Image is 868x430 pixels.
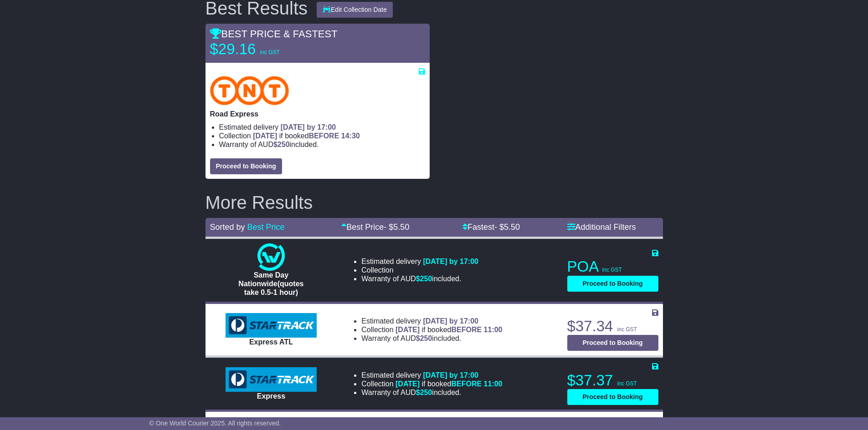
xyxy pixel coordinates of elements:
li: Estimated delivery [361,317,502,325]
span: [DATE] [395,326,420,334]
span: inc GST [617,380,637,387]
span: 250 [420,334,432,342]
span: Same Day Nationwide(quotes take 0.5-1 hour) [238,271,303,296]
li: Estimated delivery [361,371,502,379]
h2: More Results [205,192,663,212]
span: 11:00 [484,326,503,334]
img: One World Courier: Same Day Nationwide(quotes take 0.5-1 hour) [257,243,285,271]
span: 250 [420,275,432,283]
span: $ [416,275,432,283]
p: Road Express [210,110,425,118]
span: if booked [395,380,502,388]
span: [DATE] [253,132,277,140]
span: BEFORE [309,132,339,140]
p: $37.37 [567,371,658,390]
li: Collection [219,132,425,140]
a: Best Price [247,223,285,232]
a: Additional Filters [567,223,636,232]
span: [DATE] by 17:00 [423,258,478,265]
span: [DATE] [395,380,420,388]
span: inc GST [602,267,622,273]
span: $ [273,141,290,148]
span: [DATE] by 17:00 [423,317,478,325]
li: Collection [361,379,502,388]
span: Sorted by [210,223,245,232]
span: [DATE] by 17:00 [423,371,478,379]
span: 14:30 [341,132,360,140]
span: BEST PRICE & FASTEST [210,28,338,40]
button: Proceed to Booking [567,276,658,292]
img: StarTrack: Express [226,367,317,392]
li: Estimated delivery [219,123,425,132]
span: $ [416,389,432,396]
span: - $ [384,223,409,232]
button: Edit Collection Date [317,2,393,18]
a: Fastest- $5.50 [462,223,520,232]
li: Warranty of AUD included. [361,334,502,343]
span: if booked [395,326,502,334]
p: $37.34 [567,317,658,335]
span: Express [257,392,285,400]
span: BEFORE [451,380,482,388]
span: $ [416,334,432,342]
span: Express ATL [249,338,293,346]
li: Collection [361,266,478,274]
a: Best Price- $5.50 [341,223,409,232]
span: 250 [420,389,432,396]
button: Proceed to Booking [567,335,658,351]
span: - $ [494,223,520,232]
span: 11:00 [484,380,503,388]
span: inc GST [260,49,280,56]
li: Estimated delivery [361,257,478,266]
li: Collection [361,325,502,334]
li: Warranty of AUD included. [219,140,425,149]
p: $29.16 [210,40,324,58]
img: TNT Domestic: Road Express [210,76,289,105]
button: Proceed to Booking [210,158,282,174]
span: inc GST [617,326,637,333]
span: 250 [277,141,290,148]
p: POA [567,258,658,276]
span: 5.50 [393,223,409,232]
span: 5.50 [504,223,520,232]
li: Warranty of AUD included. [361,274,478,283]
span: © One World Courier 2025. All rights reserved. [149,420,281,427]
span: BEFORE [451,326,482,334]
span: [DATE] by 17:00 [281,123,336,131]
li: Warranty of AUD included. [361,388,502,397]
button: Proceed to Booking [567,389,658,405]
span: if booked [253,132,360,140]
img: StarTrack: Express ATL [226,313,317,338]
